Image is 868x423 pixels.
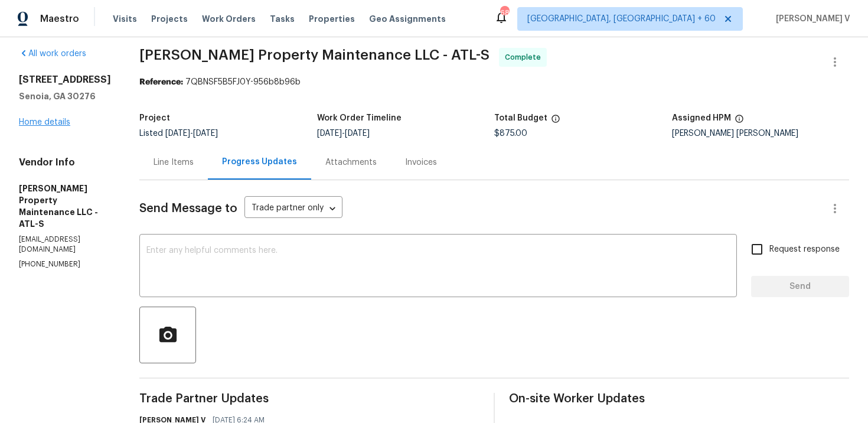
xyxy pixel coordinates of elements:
span: [DATE] [345,129,370,138]
div: 7QBNSF5B5FJ0Y-956b8b96b [139,76,849,88]
span: - [317,129,370,138]
div: Line Items [154,157,194,168]
a: Home details [19,118,70,126]
span: The hpm assigned to this work order. [735,114,744,129]
span: Tasks [270,15,295,23]
h5: Project [139,114,170,122]
span: Properties [309,13,355,25]
h5: [PERSON_NAME] Property Maintenance LLC - ATL-S [19,183,111,230]
span: Send Message to [139,203,237,214]
div: Progress Updates [222,156,297,168]
span: On-site Worker Updates [509,393,849,405]
b: Reference: [139,78,183,86]
p: [PHONE_NUMBER] [19,259,111,269]
h4: Vendor Info [19,157,111,168]
span: Request response [769,243,840,256]
h5: Total Budget [494,114,547,122]
span: $875.00 [494,129,527,138]
a: All work orders [19,50,86,58]
span: [DATE] [193,129,218,138]
span: Geo Assignments [369,13,446,25]
span: - [165,129,218,138]
span: [PERSON_NAME] V [771,13,850,25]
span: [DATE] [165,129,190,138]
span: Complete [505,51,546,63]
span: Maestro [40,13,79,25]
span: Projects [151,13,188,25]
span: [PERSON_NAME] Property Maintenance LLC - ATL-S [139,48,490,62]
span: Listed [139,129,218,138]
span: The total cost of line items that have been proposed by Opendoor. This sum includes line items th... [551,114,560,129]
h2: [STREET_ADDRESS] [19,74,111,86]
div: [PERSON_NAME] [PERSON_NAME] [672,129,850,138]
h5: Work Order Timeline [317,114,402,122]
span: [DATE] [317,129,342,138]
div: Attachments [325,157,377,168]
h5: Senoia, GA 30276 [19,90,111,102]
h5: Assigned HPM [672,114,731,122]
span: [GEOGRAPHIC_DATA], [GEOGRAPHIC_DATA] + 60 [527,13,716,25]
span: Visits [113,13,137,25]
p: [EMAIL_ADDRESS][DOMAIN_NAME] [19,235,111,255]
div: Trade partner only [244,199,342,219]
span: Work Orders [202,13,256,25]
div: 680 [500,7,508,19]
span: Trade Partner Updates [139,393,479,405]
div: Invoices [405,157,437,168]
